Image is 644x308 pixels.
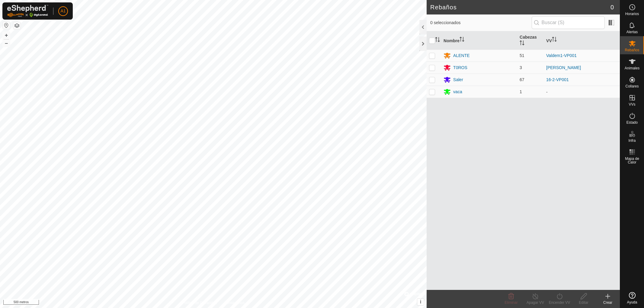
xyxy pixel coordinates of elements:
font: Encender VV [549,300,570,305]
a: [PERSON_NAME] [546,65,581,70]
button: – [3,40,10,47]
a: 16-2-VP001 [546,77,569,82]
font: A1 [60,8,66,13]
font: - [546,90,548,94]
font: 51 [520,53,524,58]
font: Eliminar [505,300,517,305]
font: T0ROS [453,65,467,70]
font: Collares [625,84,639,88]
font: Mapa de Calor [625,157,639,164]
button: i [417,299,424,305]
font: i [420,299,421,304]
font: Cabezas [520,35,537,40]
a: Contáctenos [224,300,245,306]
a: Política de Privacidad [182,300,217,306]
font: Contáctenos [224,301,245,305]
button: + [3,32,10,39]
font: Alertas [626,30,638,34]
font: 0 seleccionados [430,20,460,25]
a: Valdem1-VP001 [546,53,577,58]
button: Restablecer Mapa [3,22,10,29]
font: – [5,40,8,46]
font: Rebaños [625,48,639,52]
font: Editar [579,300,588,305]
p-sorticon: Activar para ordenar [552,38,557,43]
font: ALENTE [453,53,469,58]
font: Estado [626,120,638,125]
font: Nombre [444,38,460,43]
font: 0 [610,4,614,11]
font: Infra [628,138,636,143]
font: Política de Privacidad [182,301,217,305]
font: 67 [520,77,524,82]
font: Ayuda [627,300,637,304]
font: Animales [625,66,639,70]
font: Saler [453,77,463,82]
button: Capas del Mapa [13,22,21,29]
font: VV [546,38,552,43]
p-sorticon: Activar para ordenar [460,38,464,43]
input: Buscar (S) [532,16,605,29]
font: Crear [603,300,612,305]
font: VVs [629,102,635,106]
font: Apagar VV [527,300,544,305]
font: vaca [453,89,462,94]
p-sorticon: Activar para ordenar [435,38,440,43]
font: + [5,32,8,38]
p-sorticon: Activar para ordenar [520,41,524,46]
font: Horarios [625,12,639,16]
font: 3 [520,65,522,70]
font: Rebaños [430,4,457,11]
img: Logotipo de Gallagher [7,5,48,17]
a: Ayuda [620,290,644,306]
font: 1 [520,89,522,94]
